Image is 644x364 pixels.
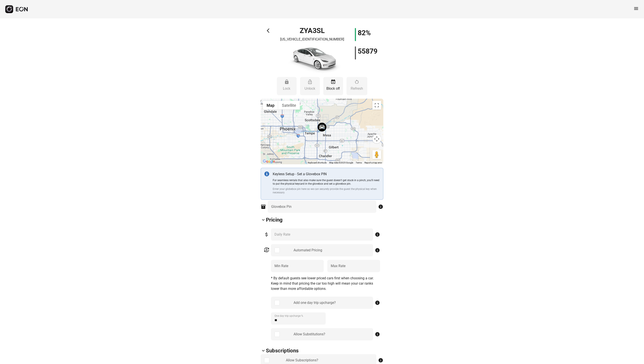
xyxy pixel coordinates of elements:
img: Google [262,159,276,164]
span: info [375,232,380,237]
span: currency_exchange [264,247,269,252]
span: info [378,204,383,209]
button: Show street map [263,101,278,110]
span: info [375,332,380,337]
h1: ZYA3SL [300,28,325,33]
span: info [375,248,380,253]
p: [US_VEHICLE_IDENTIFICATION_NUMBER] [280,37,344,42]
h2: Pricing [266,216,283,223]
p: Enter your globebox pin here so we can securely provide the guest the physical key when necessary. [273,187,380,194]
span: attach_money [264,232,269,237]
span: Map data ©2025 Google [329,161,353,164]
a: Terms (opens in new tab) [356,161,362,164]
span: event_busy [331,79,336,84]
button: Toggle fullscreen view [372,101,381,110]
label: Glovebox Pin [271,204,292,209]
button: Block off [323,77,343,95]
button: Show satellite imagery [278,101,300,110]
div: Allow Substitutions? [294,332,325,337]
h1: 82% [358,30,371,35]
p: * By default guests see lower priced cars first when choosing a car. Keep in mind that pricing th... [271,276,380,291]
p: Keyless Setup - Set a Glovebox PIN [273,171,380,177]
div: Allow Subscriptions? [286,358,318,363]
span: keyboard_arrow_down [261,348,266,353]
span: info [378,358,383,363]
span: info [375,300,380,305]
p: Block off [326,86,341,91]
span: keyboard_arrow_down [261,217,266,222]
img: info [264,171,269,176]
img: car [281,44,343,74]
label: One day trip upcharge % [274,314,303,318]
span: inventory_2 [261,204,266,209]
a: Open this area in Google Maps (opens a new window) [262,159,276,164]
button: Map camera controls [372,135,381,143]
div: Add one day trip upcharge? [294,300,336,305]
h1: 55879 [358,49,377,54]
p: For seamless rentals that also make sure the guest doesn’t get stuck in a pinch, you’ll need to p... [273,178,380,185]
div: Automated Pricing [294,248,322,253]
label: Min Rate [274,263,288,269]
button: Drag Pegman onto the map to open Street View [372,150,381,159]
h2: Subscriptions [266,347,299,354]
span: arrow_back_ios [267,28,272,33]
a: Report a map error [364,161,382,164]
span: menu [633,6,639,11]
button: Keyboard shortcuts [308,161,327,164]
label: Max Rate [331,263,345,269]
